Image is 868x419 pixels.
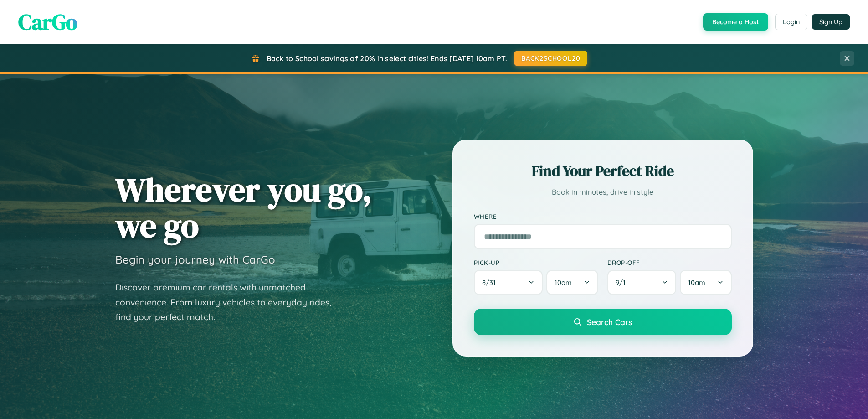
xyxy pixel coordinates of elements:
p: Book in minutes, drive in style [474,186,732,199]
span: 10am [688,278,705,287]
h2: Find Your Perfect Ride [474,161,732,181]
h3: Begin your journey with CarGo [115,253,275,266]
button: 10am [680,270,731,295]
span: Back to School savings of 20% in select cities! Ends [DATE] 10am PT. [267,54,507,63]
span: 8 / 31 [482,278,500,287]
label: Pick-up [474,259,598,266]
button: 10am [546,270,598,295]
button: 9/1 [607,270,677,295]
p: Discover premium car rentals with unmatched convenience. From luxury vehicles to everyday rides, ... [115,280,343,325]
button: 8/31 [474,270,543,295]
span: 10am [555,278,572,287]
button: BACK2SCHOOL20 [514,51,587,66]
button: Login [775,14,807,30]
button: Become a Host [703,13,768,31]
span: 9 / 1 [616,278,630,287]
span: CarGo [18,7,77,37]
h1: Wherever you go, we go [115,171,372,243]
label: Where [474,212,732,220]
button: Search Cars [474,309,732,335]
label: Drop-off [607,259,732,266]
span: Search Cars [587,317,632,327]
button: Sign Up [812,14,850,30]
